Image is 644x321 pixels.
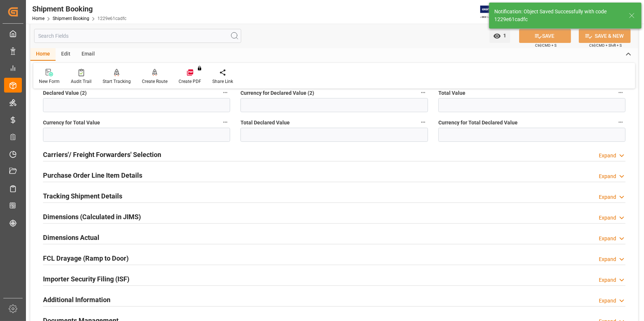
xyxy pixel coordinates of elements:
a: Shipment Booking [53,16,89,21]
input: Search Fields [34,29,241,43]
button: Total Declared Value [418,117,428,127]
div: New Form [39,78,60,85]
h2: Importer Security Filing (ISF) [43,274,129,284]
button: SAVE [519,29,571,43]
h2: Purchase Order Line Item Details [43,170,142,180]
div: Expand [599,235,616,243]
h2: FCL Drayage (Ramp to Door) [43,253,129,263]
h2: Tracking Shipment Details [43,191,122,201]
button: Currency for Total Declared Value [616,117,625,127]
div: Share Link [212,78,233,85]
div: Expand [599,276,616,284]
span: Declared Value (2) [43,89,87,97]
div: Expand [599,193,616,201]
div: Expand [599,255,616,263]
span: Ctrl/CMD + S [535,43,557,48]
h2: Dimensions (Calculated in JIMS) [43,212,141,222]
div: Edit [56,48,76,61]
button: Currency for Declared Value (2) [418,88,428,97]
button: SAVE & NEW [579,29,631,43]
div: Shipment Booking [32,3,126,14]
div: Expand [599,297,616,305]
button: Currency for Total Value [220,117,230,127]
div: Expand [599,214,616,222]
div: Audit Trail [71,78,92,85]
span: Currency for Total Value [43,119,100,127]
span: Total Value [438,89,465,97]
h2: Additional Information [43,295,110,305]
button: open menu [489,29,510,43]
span: Currency for Total Declared Value [438,119,518,127]
span: Currency for Declared Value (2) [240,89,314,97]
h2: Dimensions Actual [43,233,99,243]
div: Home [30,48,56,61]
button: Total Value [616,88,625,97]
div: Notification: Object Saved Successfully with code 1229e61cadfc [494,8,622,23]
span: Ctrl/CMD + Shift + S [589,43,622,48]
div: Expand [599,152,616,160]
img: Exertis%20JAM%20-%20Email%20Logo.jpg_1722504956.jpg [480,6,506,19]
h2: Carriers'/ Freight Forwarders' Selection [43,150,161,160]
div: Expand [599,173,616,180]
div: Email [76,48,100,61]
span: Total Declared Value [240,119,290,127]
div: Create Route [142,78,167,85]
a: Home [32,16,44,21]
div: Start Tracking [103,78,131,85]
button: Declared Value (2) [220,88,230,97]
span: 1 [501,33,507,39]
